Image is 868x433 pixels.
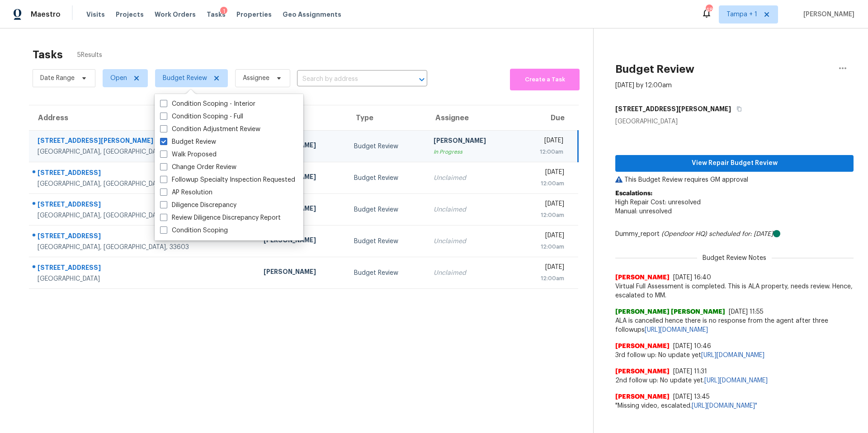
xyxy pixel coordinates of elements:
div: [DATE] [524,231,564,242]
h5: [STREET_ADDRESS][PERSON_NAME] [615,104,731,113]
span: Assignee [243,74,269,83]
span: [PERSON_NAME] [615,367,670,376]
span: Work Orders [155,10,196,19]
button: Copy Address [731,101,743,117]
div: [GEOGRAPHIC_DATA], [GEOGRAPHIC_DATA], 33617 [38,211,249,220]
div: [PERSON_NAME] [434,136,509,147]
h2: Budget Review [615,65,694,74]
label: AP Resolution [160,188,212,197]
label: Change Order Review [160,163,236,172]
div: [STREET_ADDRESS] [38,200,249,211]
span: Properties [236,10,272,19]
i: scheduled for: [DATE] [709,231,773,237]
div: [STREET_ADDRESS] [38,263,249,274]
div: In Progress [434,147,509,156]
span: Budget Review [163,74,207,83]
span: Maestro [31,10,61,19]
th: Type [347,105,426,131]
label: Condition Scoping [160,226,228,235]
div: [STREET_ADDRESS] [38,168,249,179]
div: [DATE] by 12:00am [615,81,672,90]
span: Budget Review Notes [697,254,772,263]
div: [GEOGRAPHIC_DATA], [GEOGRAPHIC_DATA], 33603 [38,243,249,252]
label: Diligence Discrepancy [160,201,236,210]
button: View Repair Budget Review [615,155,854,172]
label: Condition Adjustment Review [160,125,260,134]
div: [GEOGRAPHIC_DATA], [GEOGRAPHIC_DATA], 33611 [38,179,249,188]
div: 12:00am [524,274,564,283]
a: [URL][DOMAIN_NAME] [704,377,768,384]
b: Escalations: [615,190,652,197]
span: View Repair Budget Review [623,158,846,169]
div: 12:00am [524,147,563,156]
div: [GEOGRAPHIC_DATA] [615,117,854,126]
div: Budget Review [354,205,419,214]
a: [URL][DOMAIN_NAME] [645,327,708,333]
div: [PERSON_NAME] [264,235,340,247]
span: Create a Task [514,75,575,85]
span: [DATE] 16:40 [673,274,711,281]
div: [GEOGRAPHIC_DATA], [GEOGRAPHIC_DATA], 33604 [38,147,249,156]
span: 2nd follow up: No update yet. [615,376,854,385]
th: Due [517,105,578,131]
span: [PERSON_NAME] [800,10,854,19]
div: [STREET_ADDRESS] [38,231,249,243]
button: Create a Task [510,69,580,90]
a: [URL][DOMAIN_NAME] [701,352,764,358]
span: Visits [86,10,105,19]
div: Budget Review [354,268,419,278]
div: Unclaimed [434,205,509,214]
div: Unclaimed [434,174,509,183]
div: [DATE] [524,136,563,147]
span: Date Range [40,74,75,83]
span: [PERSON_NAME] [615,392,670,401]
div: [DATE] [524,199,564,211]
span: [DATE] 11:31 [673,368,707,375]
span: High Repair Cost: unresolved [615,199,701,206]
span: Manual: unresolved [615,208,672,215]
div: [DATE] [524,263,564,274]
div: 12:00am [524,179,564,188]
label: Review Diligence Discrepancy Report [160,213,281,222]
label: Followup Specialty Inspection Requested [160,175,295,184]
div: 1 [220,7,227,16]
span: 5 Results [77,51,102,60]
h2: Tasks [33,50,63,59]
th: Address [29,105,256,131]
span: [DATE] 11:55 [729,309,764,315]
div: 48 [706,5,712,14]
div: Budget Review [354,174,419,183]
input: Search by address [297,72,402,86]
div: [STREET_ADDRESS][PERSON_NAME] [38,136,249,147]
span: Projects [116,10,144,19]
span: "Missing video, escalated. [615,401,854,410]
span: [PERSON_NAME] [615,342,670,351]
span: Tampa + 1 [726,10,757,19]
div: Budget Review [354,237,419,246]
span: Open [110,74,127,83]
div: 12:00am [524,242,564,251]
span: [DATE] 13:45 [673,394,710,400]
i: (Opendoor HQ) [661,231,707,237]
label: Condition Scoping - Interior [160,99,255,108]
span: Tasks [207,11,226,18]
div: [DATE] [524,168,564,179]
span: Virtual Full Assessment is completed. This is ALA property, needs review. Hence, escalated to MM. [615,282,854,300]
span: Geo Assignments [283,10,341,19]
span: [PERSON_NAME] [PERSON_NAME] [615,307,725,316]
span: 3rd follow up: No update yet [615,351,854,360]
div: [GEOGRAPHIC_DATA] [38,274,249,283]
button: Open [415,73,428,86]
div: Unclaimed [434,268,509,278]
div: Dummy_report [615,230,854,239]
div: [PERSON_NAME] [264,267,340,278]
label: Condition Scoping - Full [160,112,243,121]
div: 12:00am [524,211,564,220]
span: [PERSON_NAME] [615,273,670,282]
span: [DATE] 10:46 [673,343,711,349]
div: Unclaimed [434,237,509,246]
label: Budget Review [160,137,216,146]
div: Budget Review [354,142,419,151]
a: [URL][DOMAIN_NAME]" [692,403,757,409]
th: Assignee [426,105,517,131]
